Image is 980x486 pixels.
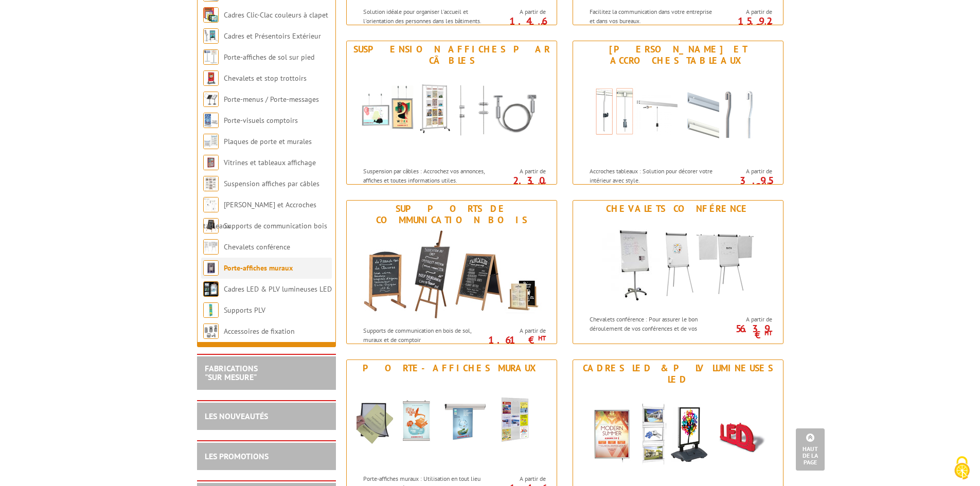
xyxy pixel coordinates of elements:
[590,315,717,341] p: Chevalets conférence : Pour assurer le bon déroulement de vos conférences et de vos réunions.
[224,116,298,125] a: Porte-visuels comptoirs
[720,8,772,16] span: A partir de
[203,92,219,107] img: Porte-menus / Porte-messages
[538,21,546,30] sup: HT
[949,455,975,481] img: Cookies (modaal venster)
[583,69,773,161] img: Cimaises et Accroches tableaux
[576,44,780,66] div: [PERSON_NAME] et Accroches tableaux
[203,260,219,276] img: Porte-affiches muraux
[224,95,319,104] a: Porte-menus / Porte-messages
[764,181,772,189] sup: HT
[205,451,269,461] a: LES PROMOTIONS
[573,41,783,185] a: [PERSON_NAME] et Accroches tableaux Cimaises et Accroches tableaux Accroches tableaux : Solution ...
[493,327,546,335] span: A partir de
[488,177,546,190] p: 2.30 €
[224,74,307,83] a: Chevalets et stop trottoirs
[203,28,219,44] img: Cadres et Présentoirs Extérieur
[715,18,772,30] p: 15.92 €
[538,334,546,343] sup: HT
[576,363,780,385] div: Cadres LED & PLV lumineuses LED
[493,475,546,483] span: A partir de
[764,329,772,337] sup: HT
[224,305,265,315] a: Supports PLV
[224,52,314,62] a: Porte-affiches de sol sur pied
[349,44,554,66] div: Suspension affiches par câbles
[224,242,290,251] a: Chevalets conférence
[349,203,554,226] div: Supports de communication bois
[357,376,547,469] img: Porte-affiches muraux
[357,228,547,321] img: Supports de communication bois
[363,7,491,25] p: Solution idéale pour organiser l'accueil et l'orientation des personnes dans les bâtiments.
[224,137,312,146] a: Plaques de porte et murales
[573,200,783,344] a: Chevalets conférence Chevalets conférence Chevalets conférence : Pour assurer le bon déroulement ...
[205,363,258,383] a: FABRICATIONS"Sur Mesure"
[224,221,327,230] a: Supports de communication bois
[203,49,219,65] img: Porte-affiches de sol sur pied
[715,326,772,338] p: 56.39 €
[493,167,546,175] span: A partir de
[944,451,980,486] button: Cookies (modaal venster)
[720,315,772,323] span: A partir de
[203,134,219,149] img: Plaques de porte et murales
[224,158,316,167] a: Vitrines et tableaux affichage
[583,217,773,310] img: Chevalets conférence
[488,337,546,343] p: 1.61 €
[203,155,219,170] img: Vitrines et tableaux affichage
[583,388,773,480] img: Cadres LED & PLV lumineuses LED
[224,263,293,273] a: Porte-affiches muraux
[764,21,772,30] sup: HT
[715,177,772,190] p: 3.95 €
[590,7,717,25] p: Facilitez la communication dans votre entreprise et dans vos bureaux.
[203,281,219,297] img: Cadres LED & PLV lumineuses LED
[796,428,825,471] a: Haut de la page
[224,327,295,336] a: Accessoires de fixation
[363,326,491,344] p: Supports de communication en bois de sol, muraux et de comptoir
[203,113,219,128] img: Porte-visuels comptoirs
[203,176,219,191] img: Suspension affiches par câbles
[538,181,546,189] sup: HT
[203,323,219,339] img: Accessoires de fixation
[346,41,557,185] a: Suspension affiches par câbles Suspension affiches par câbles Suspension par câbles : Accrochez v...
[590,167,717,184] p: Accroches tableaux : Solution pour décorer votre intérieur avec style.
[203,239,219,255] img: Chevalets conférence
[203,197,219,212] img: Cimaises et Accroches tableaux
[349,363,554,374] div: Porte-affiches muraux
[488,18,546,30] p: 1.46 €
[357,69,547,161] img: Suspension affiches par câbles
[203,200,316,230] a: [PERSON_NAME] et Accroches tableaux
[346,200,557,344] a: Supports de communication bois Supports de communication bois Supports de communication en bois d...
[493,8,546,16] span: A partir de
[205,411,268,421] a: LES NOUVEAUTÉS
[203,302,219,318] img: Supports PLV
[224,10,328,20] a: Cadres Clic-Clac couleurs à clapet
[224,284,332,294] a: Cadres LED & PLV lumineuses LED
[576,203,780,214] div: Chevalets conférence
[203,70,219,86] img: Chevalets et stop trottoirs
[363,167,491,184] p: Suspension par câbles : Accrochez vos annonces, affiches et toutes informations utiles.
[720,167,772,175] span: A partir de
[203,7,219,23] img: Cadres Clic-Clac couleurs à clapet
[224,31,321,41] a: Cadres et Présentoirs Extérieur
[224,179,319,188] a: Suspension affiches par câbles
